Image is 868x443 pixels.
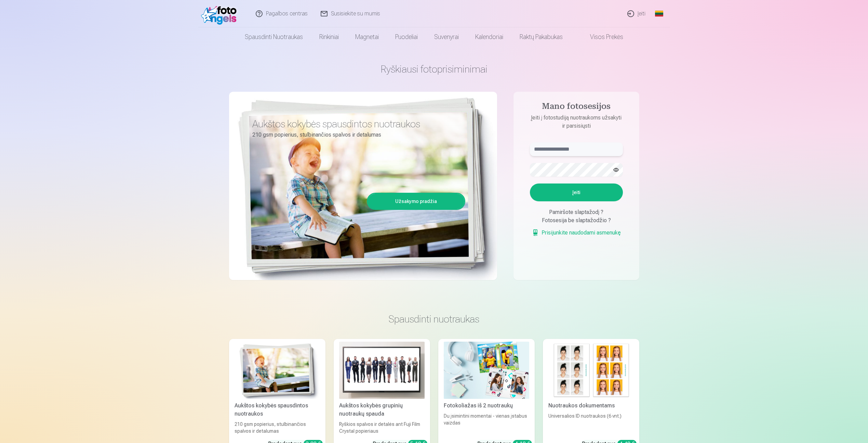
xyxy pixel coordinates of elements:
[252,130,460,140] p: 210 gsm popierius, stulbinančios spalvos ir detalumas
[235,313,634,325] h3: Spausdinti nuotraukas
[235,342,320,399] img: Aukštos kokybės spausdintos nuotraukos
[347,27,387,47] a: Magnetai
[532,229,621,237] a: Prisijunkite naudodami asmenukę
[530,183,623,201] button: Įeiti
[387,27,426,47] a: Puodeliai
[368,194,464,209] a: Užsakymo pradžia
[530,216,623,225] div: Fotosesija be slaptažodžio ?
[229,63,639,75] h1: Ryškiausi fotoprisiminimai
[339,342,425,399] img: Aukštos kokybės grupinių nuotraukų spauda
[467,27,511,47] a: Kalendoriai
[252,118,460,130] h3: Aukštos kokybės spausdintos nuotraukos
[546,402,637,410] div: Nuotraukos dokumentams
[523,101,630,114] h4: Mano fotosesijos
[523,114,630,130] p: Įeiti į fotostudiją nuotraukoms užsakyti ir parsisiųsti
[530,208,623,216] div: Pamiršote slaptažodį ?
[232,421,323,434] div: 210 gsm popierius, stulbinančios spalvos ir detalumas
[444,342,529,399] img: Fotokoliažas iš 2 nuotraukų
[336,402,427,418] div: Aukštos kokybės grupinių nuotraukų spauda
[511,27,571,47] a: Raktų pakabukas
[548,342,634,399] img: Nuotraukos dokumentams
[237,27,311,47] a: Spausdinti nuotraukas
[336,421,427,434] div: Ryškios spalvos ir detalės ant Fuji Film Crystal popieriaus
[232,402,323,418] div: Aukštos kokybės spausdintos nuotraukos
[311,27,347,47] a: Rinkiniai
[441,413,532,434] div: Du įsimintini momentai - vienas įstabus vaizdas
[441,402,532,410] div: Fotokoliažas iš 2 nuotraukų
[571,27,631,47] a: Visos prekės
[426,27,467,47] a: Suvenyrai
[201,3,240,25] img: /fa2
[546,413,637,434] div: Universalios ID nuotraukos (6 vnt.)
